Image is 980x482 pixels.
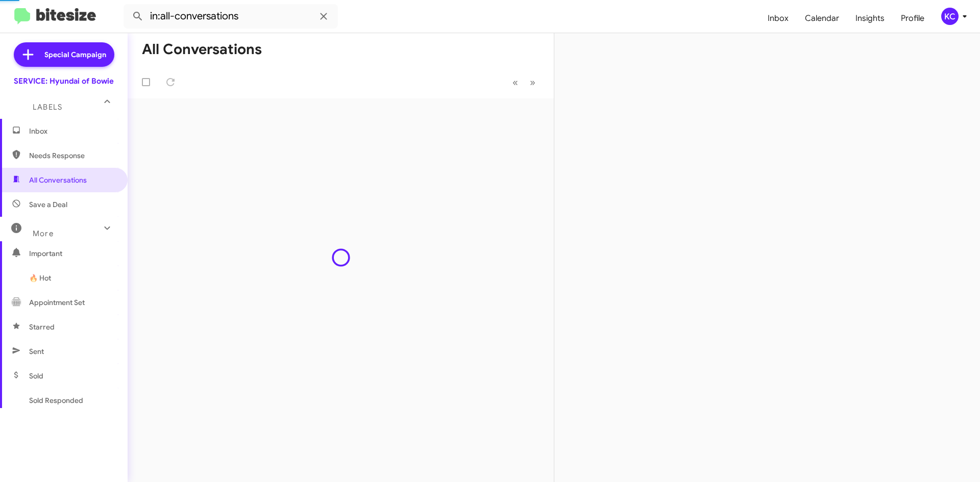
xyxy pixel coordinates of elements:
span: Important [29,248,116,259]
span: Starred [29,322,55,332]
span: All Conversations [29,175,87,185]
span: Sold [29,371,43,381]
span: » [530,76,535,89]
a: Special Campaign [14,42,114,67]
h1: All Conversations [142,41,262,58]
span: Special Campaign [44,49,106,60]
a: Calendar [797,4,847,33]
a: Inbox [759,4,797,33]
span: Save a Deal [29,199,67,210]
span: More [33,229,54,238]
span: « [512,76,518,89]
nav: Page navigation example [507,72,542,93]
div: SERVICE: Hyundai of Bowie [14,76,114,86]
span: Sold Responded [29,395,83,405]
button: KC [933,8,969,25]
span: Sent [29,346,44,357]
button: Previous [506,72,524,93]
button: Next [524,72,542,93]
input: Search [124,4,338,29]
div: KC [941,8,959,25]
span: Inbox [29,126,116,136]
span: Labels [33,103,62,112]
a: Profile [893,4,933,33]
span: 🔥 Hot [29,273,51,283]
a: Insights [847,4,893,33]
span: Appointment Set [29,297,85,308]
span: Needs Response [29,150,116,161]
